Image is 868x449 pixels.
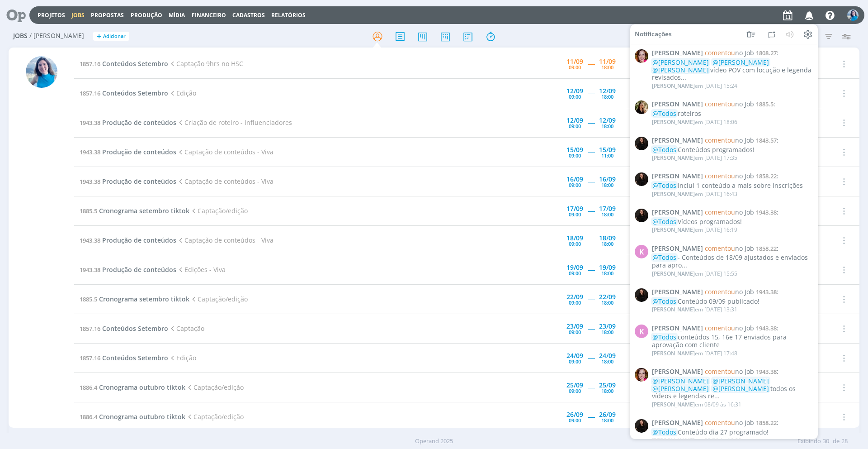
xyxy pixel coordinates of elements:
span: Captação/edição [185,412,244,421]
a: 1885.5Cronograma setembro tiktok [80,295,189,303]
span: Cronograma outubro tiktok [99,412,185,421]
span: Captação 9hrs no HSC [168,59,243,68]
span: [PERSON_NAME] [652,436,695,444]
a: Produção [131,11,162,19]
span: @Todos [652,428,676,436]
a: 1943.38Produção de conteúdos [80,118,176,127]
span: 28 [841,437,848,446]
span: ----- [588,265,594,274]
span: [PERSON_NAME] [652,100,703,108]
a: 1943.38Produção de conteúdos [80,148,176,156]
a: 1885.5Cronograma setembro tiktok [80,206,189,215]
span: Conteúdos Setembro [102,89,168,97]
span: [PERSON_NAME] [652,118,695,125]
div: Conteúdo dia 27 programado! [652,429,813,436]
div: em [DATE] 17:35 [652,155,737,161]
span: : [652,368,813,376]
span: 1943.38 [756,208,777,216]
button: Produção [128,12,165,19]
div: 23/09 [566,323,583,330]
span: comentou [705,208,735,216]
img: S [635,137,648,150]
span: Produção de conteúdos [102,148,176,156]
span: [PERSON_NAME] [652,226,695,234]
span: Cronograma setembro tiktok [99,295,189,303]
span: : [652,49,813,57]
span: Edição [168,353,196,362]
img: S [635,288,648,302]
span: no Job [705,172,754,180]
span: @[PERSON_NAME] [712,384,769,392]
span: Conteúdos Setembro [102,324,168,333]
div: 18/09 [599,235,616,241]
div: 26/09 [599,411,616,418]
div: em [DATE] 15:55 [652,271,737,277]
div: 25/09 [566,382,583,388]
span: 1943.38 [756,324,777,332]
span: : [652,419,813,427]
img: B [635,368,648,382]
div: vídeo POV com locução e legenda revisados... [652,59,813,81]
span: 30 [823,437,829,446]
span: Exibindo [797,437,821,446]
div: 18:00 [601,124,613,129]
div: 24/09 [599,353,616,359]
div: 18:00 [601,271,613,276]
a: 1943.38Produção de conteúdos [80,177,176,186]
span: no Job [705,100,754,108]
button: Relatórios [269,12,308,19]
div: 18:00 [601,388,613,393]
span: Captação [168,324,204,333]
span: @[PERSON_NAME] [712,376,769,385]
div: 18:00 [601,330,613,334]
button: Projetos [35,12,68,19]
span: : [652,209,813,216]
div: 15/09 [566,147,583,153]
span: [PERSON_NAME] [652,324,703,332]
span: [PERSON_NAME] [652,349,695,357]
span: @[PERSON_NAME] [652,65,709,74]
button: Financeiro [189,12,229,19]
span: Captação/edição [189,295,248,303]
span: Captação de conteúdos - Viva [176,148,274,156]
span: ----- [588,353,594,362]
div: 19/09 [566,264,583,271]
span: @[PERSON_NAME] [652,384,709,392]
div: K [635,324,648,338]
span: 1886.4 [80,413,97,421]
span: [PERSON_NAME] [652,288,703,296]
div: 09:00 [569,124,581,129]
div: 12/09 [599,88,616,94]
div: 09:00 [569,418,581,423]
div: 22/09 [566,294,583,300]
span: Jobs [13,32,28,40]
span: Cronograma outubro tiktok [99,383,185,392]
div: 25/09 [599,382,616,388]
div: conteúdos 15, 16e 17 enviados para aprovação com cliente [652,334,813,349]
img: S [635,209,648,222]
span: de [833,437,840,446]
div: 09:00 [569,388,581,393]
div: em [DATE] 18:06 [652,119,737,125]
span: ----- [588,89,594,97]
div: 09:00 [569,65,581,70]
span: 1943.38 [80,236,100,244]
div: Conteúdos programados! [652,146,813,153]
div: em [DATE] 17:48 [652,350,737,356]
span: [PERSON_NAME] [652,190,695,198]
span: @Todos [652,181,676,190]
span: @Todos [652,109,676,118]
a: Financeiro [192,11,226,19]
span: : [652,324,813,332]
span: @[PERSON_NAME] [652,376,709,385]
div: 18:00 [601,182,613,187]
span: no Job [705,136,754,144]
img: S [635,172,648,186]
div: em [DATE] 16:43 [652,191,737,197]
span: [PERSON_NAME] [652,306,695,313]
span: no Job [705,367,754,376]
span: Edições - Viva [176,265,226,274]
span: Conteúdos Setembro [102,59,168,68]
div: 26/09 [566,411,583,418]
span: ----- [588,177,594,186]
